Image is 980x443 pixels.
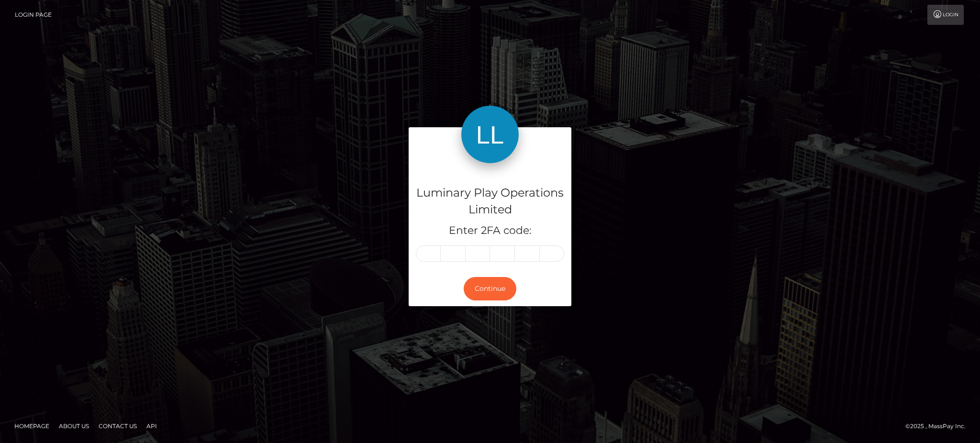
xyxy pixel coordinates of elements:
[416,223,564,238] h5: Enter 2FA code:
[11,419,53,433] a: Homepage
[416,185,564,218] h4: Luminary Play Operations Limited
[927,5,964,25] a: Login
[464,277,516,300] button: Continue
[15,5,52,25] a: Login Page
[95,419,141,433] a: Contact Us
[905,421,973,432] div: © 2025 , MassPay Inc.
[461,106,519,163] img: Luminary Play Operations Limited
[55,419,93,433] a: About Us
[143,419,161,433] a: API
